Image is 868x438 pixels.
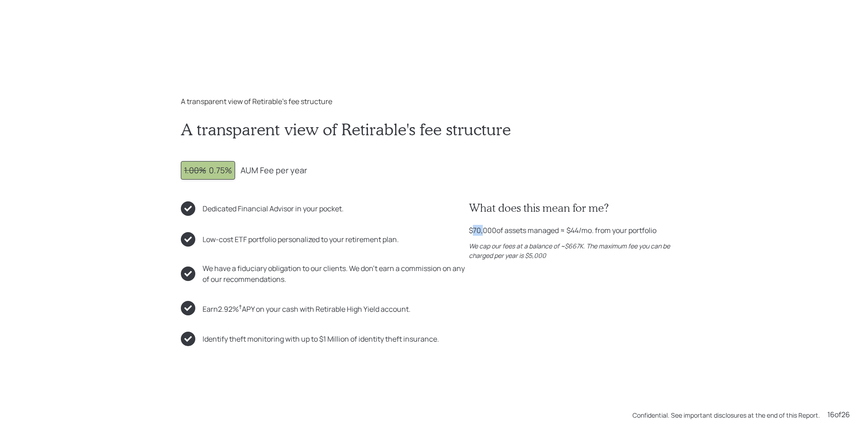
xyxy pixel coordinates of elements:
div: 16 of 26 [827,409,850,420]
div: $70,000 of assets managed ≈ $44 /mo. from your portfolio [469,225,656,236]
h1: A transparent view of Retirable's fee structure [181,119,687,139]
i: We cap our fees at a balance of ~$667K. The maximum fee you can be charged per year is $5,000 [469,242,670,260]
div: 0.75% [184,164,232,176]
sup: † [239,303,242,311]
h3: What does this mean for me? [469,201,687,214]
div: Earn 2.92 % APY on your cash with Retirable High Yield account. [203,301,410,314]
p: A transparent view of Retirable's fee structure [181,96,687,107]
div: AUM Fee per year [241,164,307,176]
div: Dedicated Financial Advisor in your pocket. [203,203,344,214]
span: Low-cost ETF [203,234,247,244]
div: Confidential. See important disclosures at the end of this Report. [632,410,820,420]
div: We have a fiduciary obligation to our clients. We don't earn a commission on any of our recommend... [203,263,469,285]
div: portfolio personalized to your retirement plan. [203,234,399,245]
div: Identify theft monitoring with up to $1 Million of identity theft insurance. [203,333,439,344]
span: 1.00% [184,165,206,176]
